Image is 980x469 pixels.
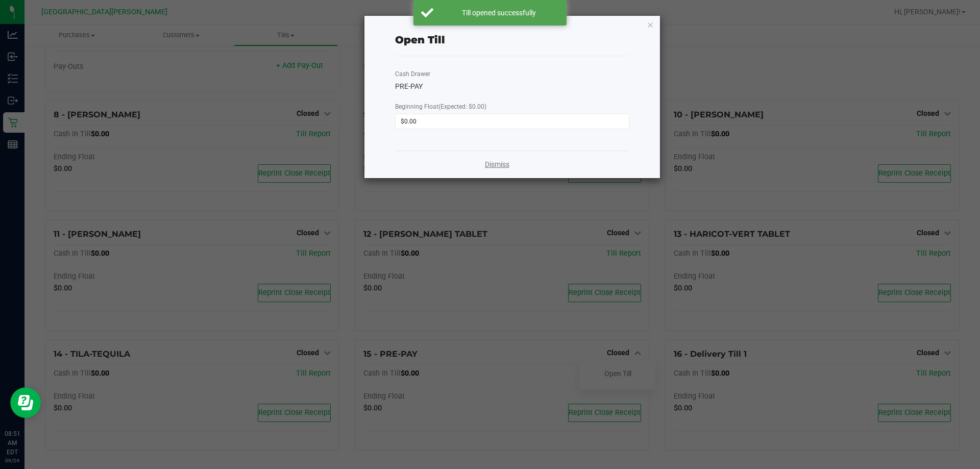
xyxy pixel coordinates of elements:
[395,32,445,47] div: Open Till
[395,69,430,79] label: Cash Drawer
[439,8,559,18] div: Till opened successfully
[438,103,486,110] span: (Expected: $0.00)
[395,103,486,110] span: Beginning Float
[485,159,509,170] a: Dismiss
[10,387,41,418] iframe: Resource center
[395,81,629,92] div: PRE-PAY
